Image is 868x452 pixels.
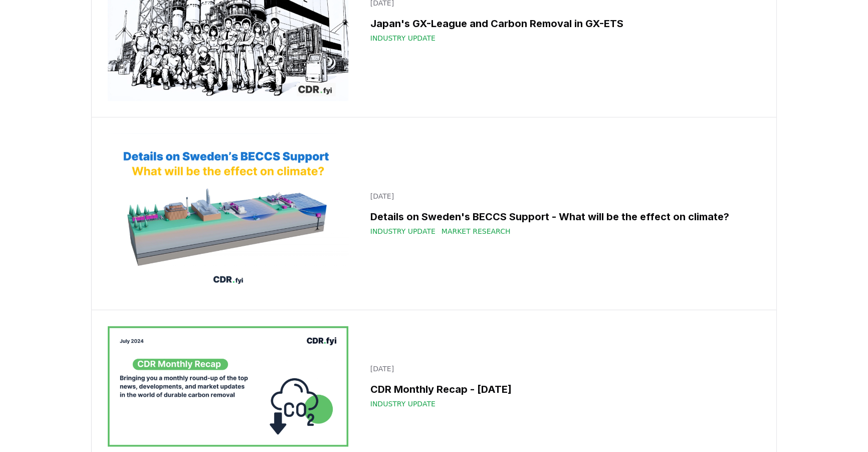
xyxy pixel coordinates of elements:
[370,191,754,201] p: [DATE]
[370,399,436,409] span: Industry Update
[370,209,754,224] h3: Details on Sweden's BECCS Support - What will be the effect on climate?
[370,364,754,374] p: [DATE]
[364,358,760,415] a: [DATE]CDR Monthly Recap - [DATE]Industry Update
[370,226,436,236] span: Industry Update
[370,33,436,43] span: Industry Update
[442,226,511,236] span: Market Research
[364,185,760,242] a: [DATE]Details on Sweden's BECCS Support - What will be the effect on climate?Industry UpdateMarke...
[370,382,754,397] h3: CDR Monthly Recap - [DATE]
[108,326,348,446] img: CDR Monthly Recap - July 2024 blog post image
[370,16,754,31] h3: Japan's GX-League and Carbon Removal in GX-ETS
[108,133,348,294] img: Details on Sweden's BECCS Support - What will be the effect on climate? blog post image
